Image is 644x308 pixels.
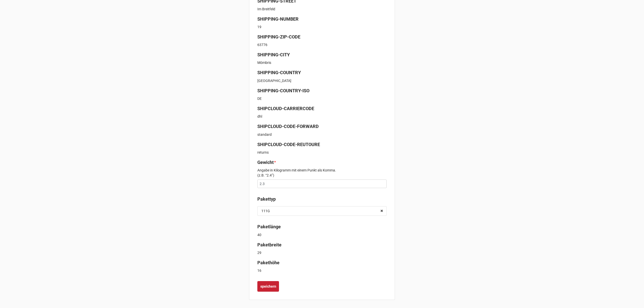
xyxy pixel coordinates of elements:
[257,24,387,29] p: 19
[257,96,387,101] p: DE
[257,168,387,178] p: Angabe in Kilogramm mit einem Punkt als Komma. (z.B. “2.4”)
[257,242,281,247] b: Paketbreite
[257,34,300,39] b: SHIPPING-ZIP-CODE
[257,124,319,129] b: SHIPCLOUD-CODE-FORWARD
[257,142,320,147] b: SHIPCLOUD-CODE-REUTOURE
[257,159,274,166] label: Gewicht
[260,284,276,289] b: speichern
[257,52,290,57] b: SHIPPING-CITY
[257,42,387,47] p: 63776
[257,150,387,155] p: returns
[257,260,279,265] b: Pakethöhe
[261,209,270,213] div: 111G
[257,250,387,255] p: 29
[257,281,279,292] button: speichern
[257,78,387,83] p: [GEOGRAPHIC_DATA]
[257,132,387,137] p: standard
[257,106,314,111] b: SHIPCLOUD-CARRIERCODE
[257,60,387,65] p: Mömbris
[257,88,309,93] b: SHIPPING-COUNTRY-ISO
[257,196,276,203] label: Pakettyp
[257,114,387,119] p: dhl
[257,232,387,237] p: 40
[257,268,387,273] p: 16
[257,224,281,229] b: Paketlänge
[257,7,387,12] p: Im Breitfeld
[257,70,301,75] b: SHIPPING-COUNTRY
[257,16,299,22] b: SHIPPING-NUMBER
